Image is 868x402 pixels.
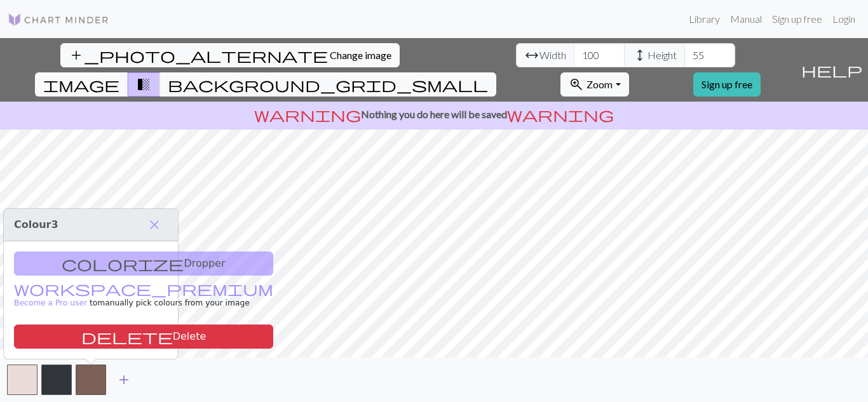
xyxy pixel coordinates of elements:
[14,279,273,297] span: workspace_premium
[14,218,58,231] span: Colour 3
[81,328,173,345] span: delete
[254,105,361,123] span: warning
[69,46,328,64] span: add_photo_alternate
[168,76,488,93] span: background_grid_small
[136,76,151,93] span: transition_fade
[14,285,273,307] small: to manually pick colours from your image
[524,46,539,64] span: arrow_range
[827,6,860,32] a: Login
[14,325,273,349] button: Delete color
[147,216,162,234] span: close
[767,6,827,32] a: Sign up free
[330,49,391,61] span: Change image
[569,76,584,93] span: zoom_in
[796,38,868,102] button: Help
[43,76,119,93] span: image
[632,46,648,64] span: height
[60,43,400,67] button: Change image
[725,6,767,32] a: Manual
[587,78,613,90] span: Zoom
[141,214,168,236] button: Close
[801,61,862,79] span: help
[560,72,628,97] button: Zoom
[693,72,761,97] a: Sign up free
[116,371,132,389] span: add
[539,48,566,63] span: Width
[684,6,725,32] a: Library
[14,285,273,307] a: Become a Pro user
[5,107,863,122] p: Nothing you do here will be saved
[108,368,140,392] button: Add color
[8,12,109,27] img: Logo
[507,105,614,123] span: warning
[648,48,677,63] span: Height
